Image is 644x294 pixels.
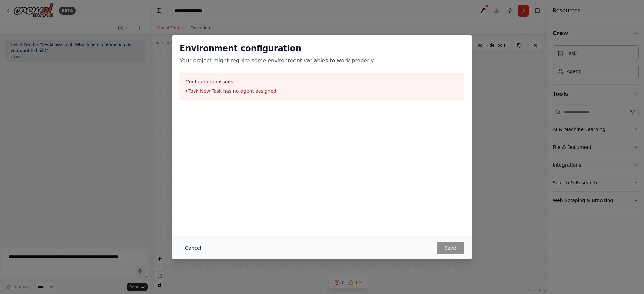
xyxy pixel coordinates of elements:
button: Cancel [180,242,206,254]
h3: Configuration issues: [185,78,459,85]
button: Save [437,242,464,254]
p: Your project might require some environment variables to work properly. [180,57,464,65]
h2: Environment configuration [180,43,464,54]
li: • Task New Task has no agent assigned [185,88,459,94]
